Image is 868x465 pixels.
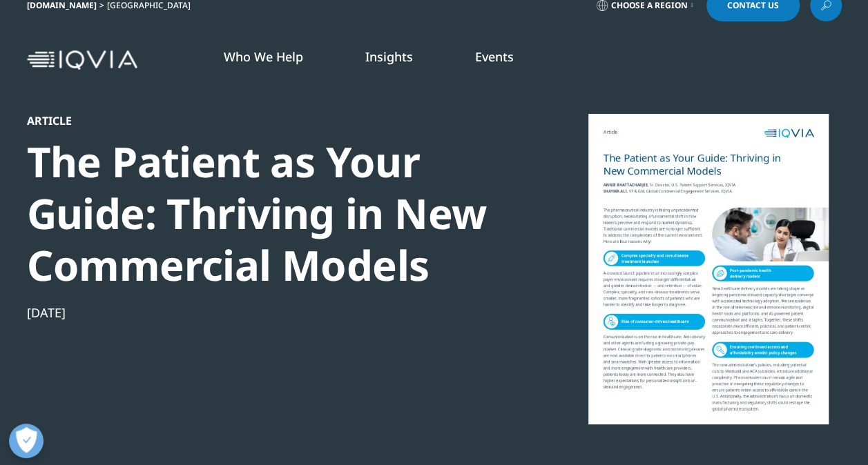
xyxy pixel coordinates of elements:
[27,304,501,321] div: [DATE]
[27,136,501,291] div: The Patient as Your Guide: Thriving in New Commercial Models
[365,48,413,65] a: Insights
[224,48,303,65] a: Who We Help
[9,424,44,458] button: Open Preferences
[727,1,779,10] span: Contact Us
[27,114,501,128] div: Article
[475,48,514,65] a: Events
[27,50,137,70] img: IQVIA Healthcare Information Technology and Pharma Clinical Research Company
[143,28,842,92] nav: Primary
